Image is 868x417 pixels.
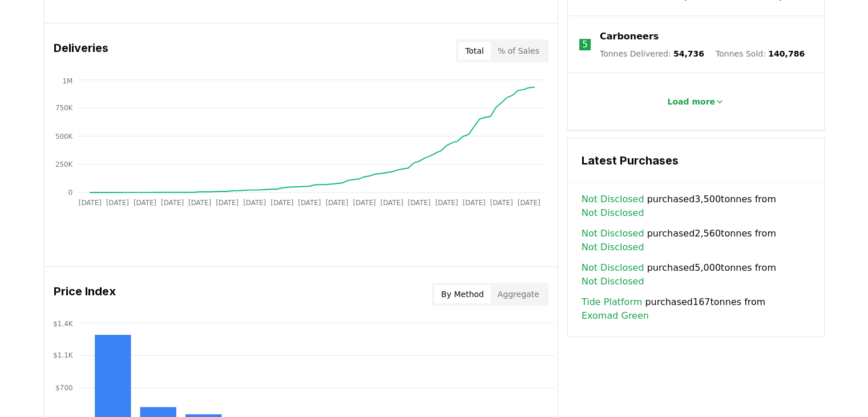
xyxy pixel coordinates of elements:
[298,199,321,207] tspan: [DATE]
[582,193,810,220] span: purchased 3,500 tonnes from
[53,320,73,328] tspan: $1.4K
[78,199,101,207] tspan: [DATE]
[582,227,810,254] span: purchased 2,560 tonnes from
[243,199,266,207] tspan: [DATE]
[582,240,644,254] a: Not Disclosed
[216,199,239,207] tspan: [DATE]
[54,283,116,306] h3: Price Index
[106,199,128,207] tspan: [DATE]
[582,261,810,288] span: purchased 5,000 tonnes from
[518,199,540,207] tspan: [DATE]
[271,199,293,207] tspan: [DATE]
[161,199,184,207] tspan: [DATE]
[582,275,644,288] a: Not Disclosed
[582,206,644,220] a: Not Disclosed
[582,227,644,240] a: Not Disclosed
[68,189,72,197] tspan: 0
[490,199,512,207] tspan: [DATE]
[582,309,649,323] a: Exomad Green
[673,49,704,58] span: 54,736
[325,199,348,207] tspan: [DATE]
[435,199,458,207] tspan: [DATE]
[458,42,491,60] button: Total
[188,199,211,207] tspan: [DATE]
[53,351,73,359] tspan: $1.1K
[55,161,72,169] tspan: 250K
[55,104,72,112] tspan: 750K
[600,30,659,43] a: Carboneers
[380,199,403,207] tspan: [DATE]
[716,48,805,59] p: Tonnes Sold :
[582,261,644,275] a: Not Disclosed
[600,48,704,59] p: Tonnes Delivered :
[582,295,642,309] a: Tide Platform
[491,42,546,60] button: % of Sales
[353,199,376,207] tspan: [DATE]
[582,152,810,169] h3: Latest Purchases
[407,199,430,207] tspan: [DATE]
[582,38,588,51] p: 5
[462,199,485,207] tspan: [DATE]
[582,193,644,206] a: Not Disclosed
[62,77,72,85] tspan: 1M
[768,49,805,58] span: 140,786
[491,285,546,303] button: Aggregate
[55,132,72,140] tspan: 500K
[55,384,72,392] tspan: $700
[658,90,733,113] button: Load more
[667,96,715,107] p: Load more
[54,39,108,62] h3: Deliveries
[582,295,810,323] span: purchased 167 tonnes from
[134,199,156,207] tspan: [DATE]
[434,285,491,303] button: By Method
